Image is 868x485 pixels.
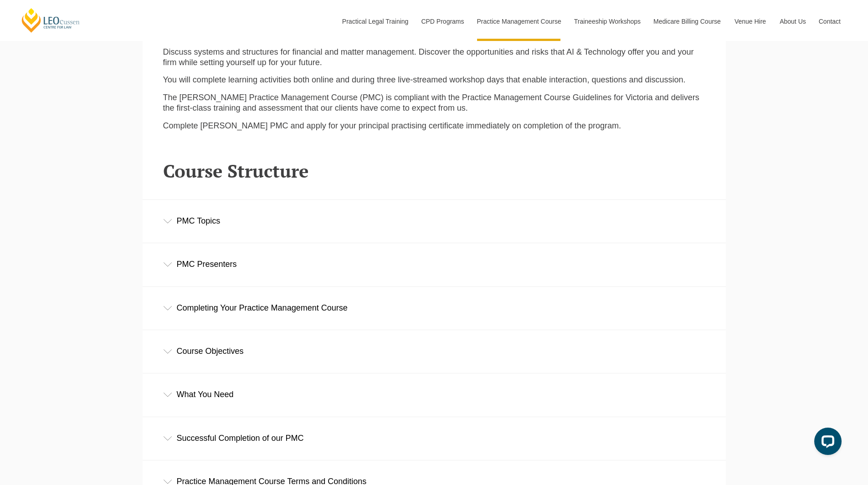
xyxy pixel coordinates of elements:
div: Successful Completion of our PMC [143,417,726,459]
a: Contact [812,2,847,41]
a: Traineeship Workshops [567,2,647,41]
a: CPD Programs [414,2,470,41]
p: Discuss systems and structures for financial and matter management. Discover the opportunities an... [163,47,705,68]
p: You will complete learning activities both online and during three live-streamed workshop days th... [163,75,705,85]
div: What You Need [143,373,726,416]
a: Practice Management Course [470,2,567,41]
a: [PERSON_NAME] Centre for Law [21,7,81,33]
a: Practical Legal Training [335,2,415,41]
iframe: LiveChat chat widget [807,424,845,462]
a: About Us [773,2,812,41]
div: PMC Presenters [143,243,726,286]
div: PMC Topics [143,200,726,242]
p: Complete [PERSON_NAME] PMC and apply for your principal practising certificate immediately on com... [163,121,705,131]
a: Medicare Billing Course [647,2,728,41]
h2: Course Structure [163,161,705,181]
div: Completing Your Practice Management Course [143,287,726,329]
a: Venue Hire [728,2,773,41]
p: The [PERSON_NAME] Practice Management Course (PMC) is compliant with the Practice Management Cour... [163,92,705,114]
div: Course Objectives [143,330,726,373]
